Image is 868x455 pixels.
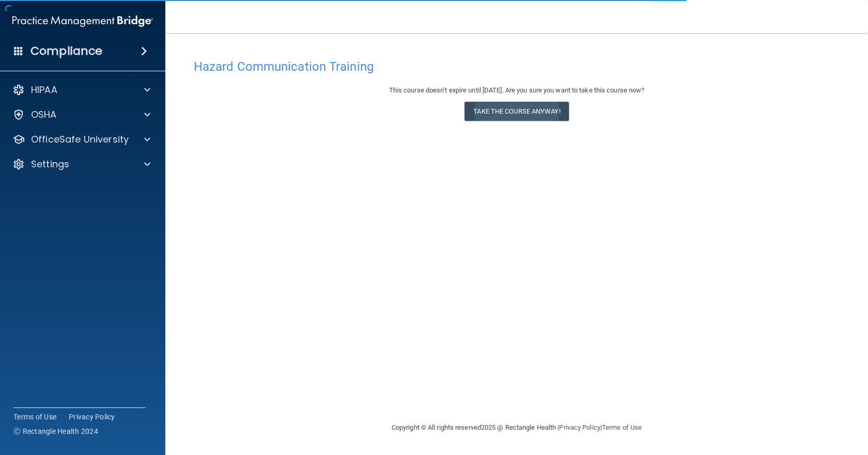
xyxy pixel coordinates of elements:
[12,84,150,96] a: HIPAA
[69,412,115,422] a: Privacy Policy
[31,108,57,121] p: OSHA
[194,60,840,73] h4: Hazard Communication Training
[12,133,150,146] a: OfficeSafe University
[559,423,600,431] a: Privacy Policy
[602,423,642,431] a: Terms of Use
[12,11,153,32] img: PMB logo
[328,411,705,444] div: Copyright © All rights reserved 2025 @ Rectangle Health | |
[194,84,840,97] div: This course doesn’t expire until [DATE]. Are you sure you want to take this course now?
[13,426,98,436] span: Ⓒ Rectangle Health 2024
[13,412,56,422] a: Terms of Use
[31,133,129,146] p: OfficeSafe University
[12,158,150,170] a: Settings
[30,44,102,58] h4: Compliance
[31,84,57,96] p: HIPAA
[464,102,568,121] button: Take the course anyway!
[12,108,150,121] a: OSHA
[31,158,69,170] p: Settings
